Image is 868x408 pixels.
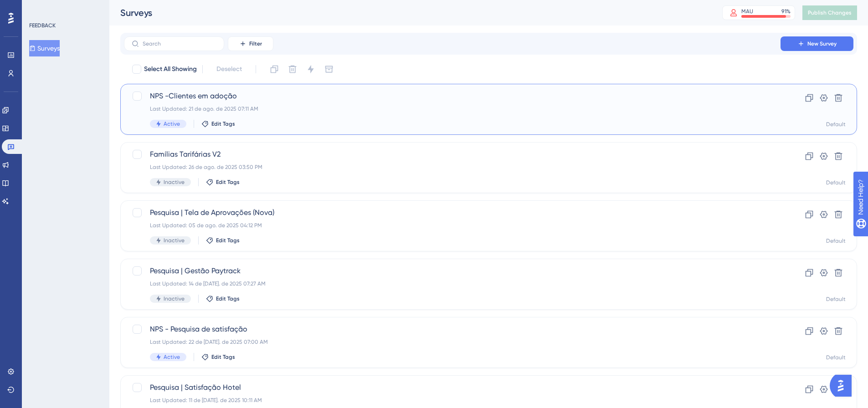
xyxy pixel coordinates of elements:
[21,2,57,13] span: Need Help?
[164,353,180,361] span: Active
[150,222,755,229] div: Last Updated: 05 de ago. de 2025 04:12 PM
[228,36,273,51] button: Filter
[164,178,185,186] span: Inactive
[150,149,755,160] span: Famílias Tarifárias V2
[164,295,185,302] span: Inactive
[150,382,755,393] span: Pesquisa | Satisfação Hotel
[249,40,262,47] span: Filter
[29,22,56,29] div: FEEDBACK
[144,64,197,75] span: Select All Showing
[211,120,235,127] span: Edit Tags
[206,178,240,186] button: Edit Tags
[164,237,185,244] span: Inactive
[826,179,846,186] div: Default
[826,121,846,128] div: Default
[211,353,235,361] span: Edit Tags
[741,8,753,15] div: MAU
[150,105,755,112] div: Last Updated: 21 de ago. de 2025 07:11 AM
[29,40,60,56] button: Surveys
[808,9,852,16] span: Publish Changes
[802,5,857,20] button: Publish Changes
[150,265,755,276] span: Pesquisa | Gestão Paytrack
[150,207,755,218] span: Pesquisa | Tela de Aprovações (Nova)
[206,237,240,244] button: Edit Tags
[216,295,240,302] span: Edit Tags
[216,237,240,244] span: Edit Tags
[143,41,216,47] input: Search
[826,354,846,361] div: Default
[781,8,791,15] div: 91 %
[201,353,235,361] button: Edit Tags
[201,120,235,127] button: Edit Tags
[164,120,180,127] span: Active
[826,237,846,245] div: Default
[807,40,837,47] span: New Survey
[150,163,755,171] div: Last Updated: 26 de ago. de 2025 03:50 PM
[216,178,240,186] span: Edit Tags
[150,91,755,102] span: NPS -Clientes em adoção
[206,295,240,302] button: Edit Tags
[150,280,755,287] div: Last Updated: 14 de [DATE]. de 2025 07:27 AM
[781,36,853,51] button: New Survey
[216,64,242,75] span: Deselect
[150,397,755,404] div: Last Updated: 11 de [DATE]. de 2025 10:11 AM
[150,324,755,335] span: NPS - Pesquisa de satisfação
[826,296,846,303] div: Default
[830,372,857,399] iframe: UserGuiding AI Assistant Launcher
[120,6,699,19] div: Surveys
[208,61,250,77] button: Deselect
[150,338,755,346] div: Last Updated: 22 de [DATE]. de 2025 07:00 AM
